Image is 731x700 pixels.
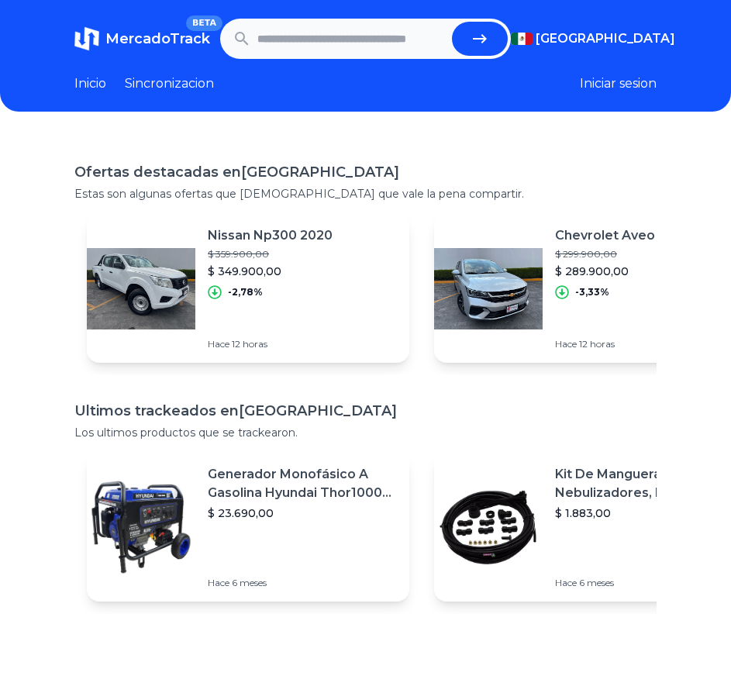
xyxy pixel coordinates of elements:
[511,33,533,45] img: Mexico
[74,161,657,183] h1: Ofertas destacadas en [GEOGRAPHIC_DATA]
[208,577,397,589] p: Hace 6 meses
[555,338,691,350] p: Hace 12 horas
[580,74,657,93] button: Iniciar sesion
[208,248,333,260] p: $ 359.900,00
[208,264,333,279] p: $ 349.900,00
[208,465,397,502] p: Generador Monofásico A Gasolina Hyundai Thor10000 P 11.5 Kw
[228,286,263,298] p: -2,78%
[434,234,543,343] img: Featured image
[87,214,409,363] a: Featured imageNissan Np300 2020$ 359.900,00$ 349.900,00-2,78%Hace 12 horas
[87,234,195,343] img: Featured image
[208,226,333,245] p: Nissan Np300 2020
[208,505,397,521] p: $ 23.690,00
[87,473,195,581] img: Featured image
[74,425,657,440] p: Los ultimos productos que se trackearon.
[511,29,657,48] button: [GEOGRAPHIC_DATA]
[74,26,210,51] a: MercadoTrackBETA
[74,400,657,422] h1: Ultimos trackeados en [GEOGRAPHIC_DATA]
[74,186,657,202] p: Estas son algunas ofertas que [DEMOGRAPHIC_DATA] que vale la pena compartir.
[434,473,543,581] img: Featured image
[575,286,609,298] p: -3,33%
[87,453,409,602] a: Featured imageGenerador Monofásico A Gasolina Hyundai Thor10000 P 11.5 Kw$ 23.690,00Hace 6 meses
[186,16,222,31] span: BETA
[536,29,675,48] span: [GEOGRAPHIC_DATA]
[208,338,333,350] p: Hace 12 horas
[74,74,106,93] a: Inicio
[125,74,214,93] a: Sincronizacion
[555,264,691,279] p: $ 289.900,00
[74,26,99,51] img: MercadoTrack
[105,30,210,47] span: MercadoTrack
[555,248,691,260] p: $ 299.900,00
[555,226,691,245] p: Chevrolet Aveo 2024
